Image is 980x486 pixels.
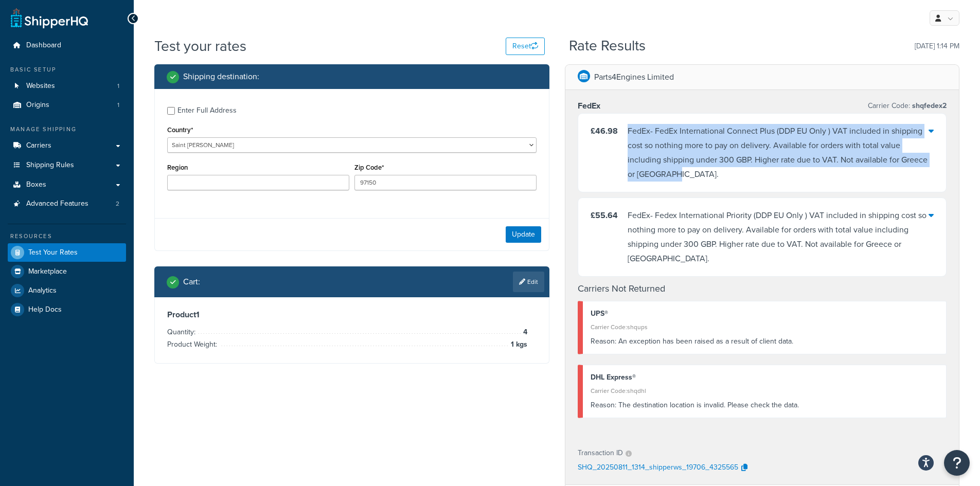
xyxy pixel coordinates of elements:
[8,194,126,213] a: Advanced Features2
[8,96,126,115] a: Origins1
[8,300,126,319] a: Help Docs
[591,125,618,137] span: £46.98
[8,175,126,194] a: Boxes
[28,248,78,257] span: Test Your Rates
[8,156,126,175] a: Shipping Rules
[8,281,126,300] a: Analytics
[26,141,51,150] span: Carriers
[183,72,259,81] h2: Shipping destination :
[591,336,616,347] span: Reason:
[594,70,674,84] p: Parts4Engines Limited
[8,96,126,115] li: Origins
[508,338,527,351] span: 1 kgs
[154,36,246,56] h1: Test your rates
[8,125,126,134] div: Manage Shipping
[521,326,527,338] span: 4
[8,136,126,155] a: Carriers
[910,100,947,111] span: shqfedex2
[8,77,126,96] a: Websites1
[26,181,46,189] span: Boxes
[578,460,738,476] p: SHQ_20250811_1314_shipperws_19706_4325565
[117,82,119,91] span: 1
[591,320,939,334] div: Carrier Code: shqups
[177,103,237,118] div: Enter Full Address
[28,305,62,314] span: Help Docs
[354,164,384,171] label: Zip Code*
[569,38,646,54] h2: Rate Results
[506,38,545,55] button: Reset
[8,262,126,281] a: Marketplace
[26,82,55,91] span: Websites
[28,286,57,295] span: Analytics
[591,400,616,410] span: Reason:
[915,39,959,53] p: [DATE] 1:14 PM
[167,310,537,320] h3: Product 1
[116,200,119,208] span: 2
[167,339,220,350] span: Product Weight:
[578,446,623,460] p: Transaction ID
[8,232,126,241] div: Resources
[167,164,188,171] label: Region
[8,77,126,96] li: Websites
[167,126,193,134] label: Country*
[26,101,49,110] span: Origins
[591,307,939,321] div: UPS®
[506,226,541,243] button: Update
[8,194,126,213] li: Advanced Features
[591,209,618,221] span: £55.64
[578,282,947,296] h4: Carriers Not Returned
[26,161,74,170] span: Shipping Rules
[591,370,939,385] div: DHL Express®
[628,208,929,266] div: FedEx - Fedex International Priority (DDP EU Only ) VAT included in shipping cost so nothing more...
[591,384,939,398] div: Carrier Code: shqdhl
[513,272,544,292] a: Edit
[591,398,939,412] div: The destination location is invalid. Please check the data.
[26,200,88,208] span: Advanced Features
[117,101,119,110] span: 1
[28,267,67,276] span: Marketplace
[591,334,939,349] div: An exception has been raised as a result of client data.
[167,107,175,115] input: Enter Full Address
[944,450,970,476] button: Open Resource Center
[26,41,61,50] span: Dashboard
[868,99,947,113] p: Carrier Code:
[167,327,198,337] span: Quantity:
[578,101,600,111] h3: FedEx
[8,36,126,55] a: Dashboard
[8,65,126,74] div: Basic Setup
[628,124,929,182] div: FedEx - FedEx International Connect Plus (DDP EU Only ) VAT included in shipping cost so nothing ...
[183,277,200,286] h2: Cart :
[8,243,126,262] a: Test Your Rates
